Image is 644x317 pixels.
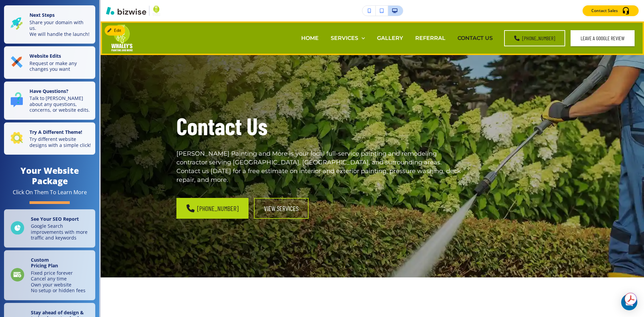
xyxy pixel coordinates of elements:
[591,8,618,14] p: Contact Sales
[254,198,309,219] button: View Services
[30,19,91,37] p: Share your domain with us. We will handle the launch!
[4,250,95,300] a: CustomPricing PlanFixed price foreverCancel any timeOwn your websiteNo setup or hidden fees
[4,82,95,120] button: Have Questions?Talk to [PERSON_NAME] about any questions, concerns, or website edits.
[106,7,146,15] img: Bizwise Logo
[176,198,249,219] a: [PHONE_NUMBER]
[176,150,466,184] p: [PERSON_NAME] Painting and More is your local full-service painting and remodeling contractor ser...
[176,110,466,142] p: Contact Us
[458,34,493,42] p: CONTACT US
[301,34,319,42] p: HOME
[30,60,91,72] p: Request or make any changes you want
[583,5,639,16] button: Contact Sales
[30,129,82,135] strong: Try A Different Theme!
[31,270,86,294] p: Fixed price forever Cancel any time Own your website No setup or hidden fees
[111,24,133,52] img: Whaley's Painting and More
[30,95,91,113] p: Talk to [PERSON_NAME] about any questions, concerns, or website edits.
[4,5,95,44] button: Next StepsShare your domain with us.We will handle the launch!
[31,223,91,241] p: Google Search improvements with more traffic and keywords
[105,25,125,36] button: Edit
[571,30,635,46] a: leave a google review
[30,53,61,59] strong: Website Edits
[377,34,403,42] p: GALLERY
[415,34,445,42] p: REFERRAL
[4,209,95,248] a: See Your SEO ReportGoogle Search improvements with more traffic and keywords
[331,34,358,42] p: SERVICES
[30,136,91,148] p: Try different website designs with a simple click!
[31,216,79,222] strong: See Your SEO Report
[31,257,58,269] strong: Custom Pricing Plan
[30,88,68,94] strong: Have Questions?
[4,165,95,186] h4: Your Website Package
[4,46,95,79] button: Website EditsRequest or make any changes you want
[30,12,55,18] strong: Next Steps
[621,294,637,310] div: Open Intercom Messenger
[4,122,95,155] button: Try A Different Theme!Try different website designs with a simple click!
[13,189,87,196] div: Click On Them To Learn More
[504,30,565,46] a: [PHONE_NUMBER]
[152,5,161,16] img: Your Logo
